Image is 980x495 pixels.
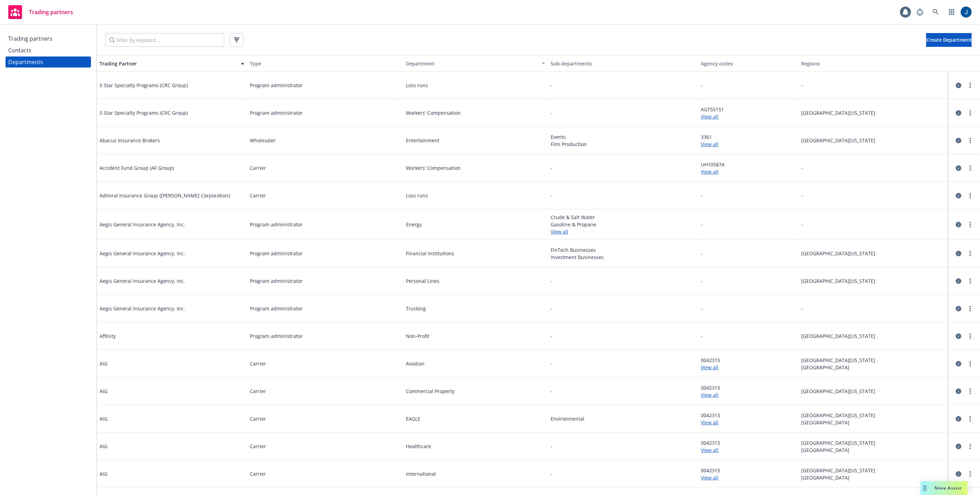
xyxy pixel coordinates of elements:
[701,419,796,426] a: View all
[406,137,545,144] span: Entertainment
[100,137,160,144] span: Abacus Insurance Brokers
[406,388,545,395] span: Commercial Property
[250,332,303,340] span: Program administrator
[966,136,974,145] a: more
[406,360,545,367] span: Aviation
[406,277,545,285] span: Personal Lines
[100,443,108,450] span: AIG
[802,60,946,67] div: Regions
[966,415,974,423] a: more
[551,388,552,395] span: -
[701,106,796,113] span: AGT55151
[6,56,91,68] a: Departments
[802,364,946,371] span: [GEOGRAPHIC_DATA]
[701,277,703,285] span: -
[100,277,185,285] span: Aegis General Insurance Agency, Inc.
[6,33,91,44] a: Trading partners
[966,192,974,200] a: more
[701,357,796,364] span: 0042315
[966,332,974,340] a: more
[701,439,796,446] span: 0042315
[802,221,946,228] span: -
[250,82,303,89] span: Program administrator
[551,164,552,172] span: -
[100,388,108,395] span: AIG
[701,192,703,199] span: -
[701,305,703,312] span: -
[955,192,963,200] a: circleInformation
[955,442,963,451] a: circleInformation
[698,55,799,72] button: Agency codes
[551,192,552,199] span: -
[802,82,946,89] span: -
[802,250,946,257] span: [GEOGRAPHIC_DATA][US_STATE]
[955,360,963,368] a: circleInformation
[701,161,796,168] span: UH105874
[551,221,695,228] span: Gasoline & Propane
[966,81,974,90] a: more
[97,55,247,72] button: Trading Partner
[945,5,959,19] a: Switch app
[100,60,237,67] div: Trading Partner
[802,164,946,172] span: -
[551,109,552,116] span: -
[955,249,963,258] a: circleInformation
[8,56,43,68] div: Departments
[921,481,968,495] button: Nova Assist
[250,443,266,450] span: Carrier
[250,109,303,116] span: Program administrator
[100,332,116,340] span: Affinity
[955,470,963,478] a: circleInformation
[400,60,538,67] div: Department
[8,45,31,56] div: Contacts
[701,250,703,257] span: -
[701,332,703,340] span: -
[955,415,963,423] a: circleInformation
[701,168,796,175] a: View all
[250,277,303,285] span: Program administrator
[926,37,972,43] span: Create Department
[955,164,963,172] a: circleInformation
[551,470,552,477] span: -
[802,412,946,419] span: [GEOGRAPHIC_DATA][US_STATE]
[398,55,548,72] button: Department
[250,60,395,67] div: Type
[966,387,974,395] a: more
[29,9,73,15] span: Trading partners
[802,446,946,454] span: [GEOGRAPHIC_DATA]
[250,360,266,367] span: Carrier
[100,82,188,89] span: 5 Star Specialty Programs (CRC Group)
[551,133,695,141] span: Events
[701,60,796,67] div: Agency codes
[955,109,963,117] a: circleInformation
[551,415,695,422] span: Environmental
[802,137,946,144] span: [GEOGRAPHIC_DATA][US_STATE]
[100,109,188,116] span: 5 Star Specialty Programs (CRC Group)
[955,277,963,285] a: circleInformation
[105,33,224,47] input: Filter by keyword...
[802,439,946,446] span: [GEOGRAPHIC_DATA][US_STATE]
[701,412,796,419] span: 0042315
[406,109,545,116] span: Workers' Compensation
[802,388,946,395] span: [GEOGRAPHIC_DATA][US_STATE]
[921,481,929,495] div: Drag to move
[250,470,266,477] span: Carrier
[802,332,946,340] span: [GEOGRAPHIC_DATA][US_STATE]
[955,305,963,313] a: circleInformation
[406,470,545,477] span: International
[966,109,974,117] a: more
[100,250,185,257] span: Aegis General Insurance Agency, Inc.
[966,305,974,313] a: more
[966,360,974,368] a: more
[406,305,545,312] span: Trucking
[250,415,266,422] span: Carrier
[247,55,397,72] button: Type
[802,419,946,426] span: [GEOGRAPHIC_DATA]
[406,164,545,172] span: Workers' Compensation
[966,470,974,478] a: more
[955,220,963,229] a: circleInformation
[100,415,108,422] span: AIG
[551,443,552,450] span: -
[701,467,796,474] span: 0042315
